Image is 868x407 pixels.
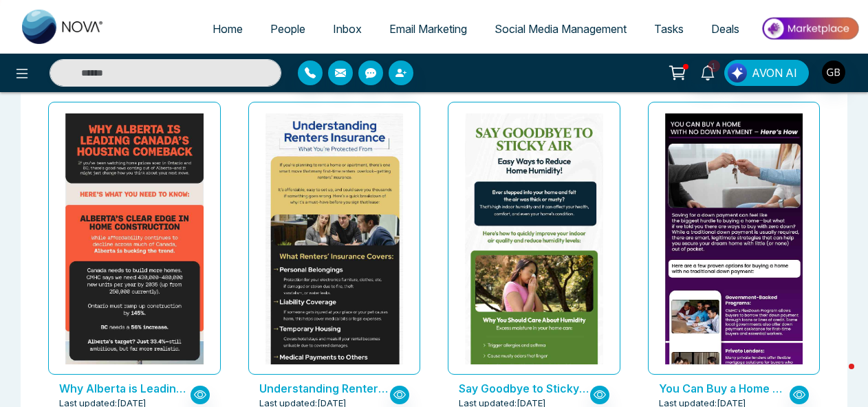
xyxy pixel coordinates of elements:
a: People [257,16,319,42]
span: People [270,22,305,36]
img: User Avatar [822,60,845,84]
a: Email Marketing [376,16,481,42]
span: 1 [708,60,720,72]
span: AVON AI [752,65,797,81]
a: Social Media Management [481,16,640,42]
span: Social Media Management [495,22,627,36]
img: Market-place.gif [760,13,860,44]
img: Nova CRM Logo [22,10,105,44]
a: 1 [691,60,724,84]
iframe: Intercom live chat [821,360,854,393]
p: Why Alberta is Leading Canada’s Housing Comeback [59,380,191,397]
img: Lead Flow [728,63,747,82]
span: Deals [711,22,739,36]
p: Understanding Renters’ Insurance: What You’re Protected From [259,380,391,397]
a: Deals [697,16,753,42]
a: Tasks [640,16,697,42]
span: Home [213,22,243,36]
span: Tasks [654,22,684,36]
p: Say Goodbye to Sticky Air – Easy Ways to Reduce Home Humidity! [459,380,590,397]
a: Inbox [319,16,376,42]
p: You Can Buy a Home with No Down Payment – Here’s How [659,380,790,397]
button: AVON AI [724,60,809,86]
span: Email Marketing [389,22,467,36]
a: Home [199,16,257,42]
span: Inbox [333,22,362,36]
